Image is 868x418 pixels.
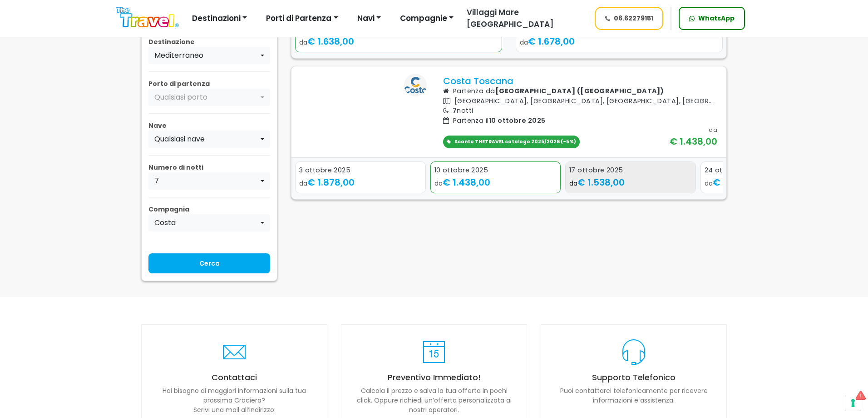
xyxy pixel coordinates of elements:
span: 10 ottobre 2025 [489,116,546,125]
span: € 1.778,00 [713,176,759,189]
a: 10 ottobre 2025 da€ 1.438,00 [430,161,561,193]
button: Costa [148,214,270,232]
div: da [709,126,717,135]
div: da [299,35,498,48]
span: € 1.878,00 [307,176,355,189]
span: € 1.638,00 [307,35,354,48]
p: Puoi contattarci telefonicamente per ricevere informazioni e assistenza. [555,386,713,405]
p: notti [443,106,717,116]
p: Compagnia [148,205,270,214]
a: Villaggi Mare [GEOGRAPHIC_DATA] [459,7,586,30]
button: Compagnie [394,10,459,28]
span: € 1.678,00 [528,35,575,48]
a: 06.62279151 [595,7,664,30]
div: 3 ottobre 2025 [299,166,422,176]
h4: Contattaci [155,373,313,383]
p: Porto di partenza [148,79,270,89]
div: da [299,176,422,189]
span: € 1.538,00 [577,176,625,189]
div: 10 ottobre 2025 [434,166,557,176]
div: 24 ottobre 2025 [705,166,827,176]
button: Qualsiasi nave [148,131,270,148]
a: WhatsApp [679,7,745,30]
div: 7 [154,176,259,186]
button: Porti di Partenza [260,10,344,28]
a: 17 ottobre 2025 da€ 1.538,00 [565,161,696,193]
span: 7 [453,106,457,115]
button: Destinazioni [186,10,253,28]
img: costa logo [404,74,427,96]
div: 4 / 5 [700,161,831,196]
p: Numero di notti [148,163,270,172]
div: da [520,35,719,48]
span: WhatsApp [698,14,735,23]
div: da [569,176,692,189]
span: € 1.438,00 [443,176,490,189]
div: 1 / 5 [295,161,426,196]
a: 3 ottobre 2025 da€ 1.878,00 [295,161,426,193]
div: Mediterraneo [154,50,259,61]
button: Mediterraneo [148,47,270,64]
p: Destinazione [148,37,270,47]
img: Logo The Travel [116,7,179,28]
span: Sconto THETRAVEL catalogo 2025/2026 (-5%) [454,138,576,145]
h4: Preventivo Immediato! [355,373,513,383]
div: Costa [154,217,259,228]
input: Cerca [148,253,270,273]
p: Nave [148,121,270,131]
button: Qualsiasi porto [148,89,270,106]
div: 2 / 5 [430,161,561,196]
p: Costa Toscana [443,76,717,86]
a: Costa Toscana Partenza da[GEOGRAPHIC_DATA] ([GEOGRAPHIC_DATA]) [GEOGRAPHIC_DATA], [GEOGRAPHIC_DAT... [443,76,717,148]
div: Qualsiasi nave [154,134,259,145]
p: Partenza da [443,86,717,96]
div: Qualsiasi porto [154,92,259,103]
span: Villaggi Mare [GEOGRAPHIC_DATA] [467,7,554,30]
button: 7 [148,172,270,190]
div: 17 ottobre 2025 [569,166,692,176]
div: da [434,176,557,189]
p: Hai bisogno di maggiori informazioni sulla tua prossima Crociera? Scrivi una mail all’indirizzo: [155,386,313,415]
div: 3 / 5 [565,161,696,196]
p: Calcola il prezzo e salva la tua offerta in pochi click. Oppure richiedi un’offerta personalizzat... [355,386,513,415]
p: Partenza il [443,116,717,126]
h4: Supporto Telefonico [555,373,713,383]
div: € 1.438,00 [670,135,717,148]
span: 06.62279151 [614,14,653,23]
b: [GEOGRAPHIC_DATA] ([GEOGRAPHIC_DATA]) [495,86,664,96]
p: [GEOGRAPHIC_DATA], [GEOGRAPHIC_DATA], [GEOGRAPHIC_DATA], [GEOGRAPHIC_DATA] [443,96,717,106]
a: 24 ottobre 2025 da€ 1.778,00 [700,161,831,193]
div: da [705,176,827,189]
button: Navi [351,10,387,28]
